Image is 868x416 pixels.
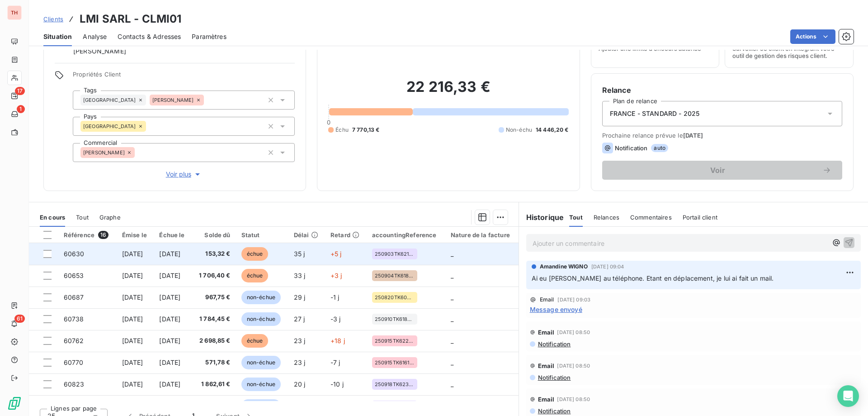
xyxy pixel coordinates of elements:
[613,167,822,174] span: Voir
[17,105,25,113] span: 1
[375,251,415,257] span: 250903TK62134AW -
[375,295,415,300] span: 250820TK60573NG/1
[602,85,842,96] h6: Relance
[557,297,590,302] span: [DATE] 09:03
[352,126,380,134] span: 7 770,13 €
[294,337,306,344] span: 23 j
[73,71,295,83] span: Propriétés Client
[837,385,859,407] div: Open Intercom Messenger
[15,87,25,95] span: 17
[241,231,283,239] div: Statut
[294,380,306,388] span: 20 j
[241,247,269,261] span: échue
[294,250,305,258] span: 35 j
[375,316,415,322] span: 250910TK61869AW -
[294,231,320,239] div: Délai
[557,363,590,368] span: [DATE] 08:50
[159,293,180,301] span: [DATE]
[159,315,180,323] span: [DATE]
[166,170,202,179] span: Voir plus
[64,359,84,366] span: 60770
[159,337,180,344] span: [DATE]
[122,250,143,258] span: [DATE]
[159,231,186,239] div: Échue le
[197,315,231,324] span: 1 784,45 €
[651,144,668,152] span: auto
[532,274,774,282] span: Ai eu [PERSON_NAME] au téléphone. Etant en déplacement, je lui ai fait un mail.
[197,293,231,302] span: 967,75 €
[7,396,22,411] img: Logo LeanPay
[615,144,648,152] span: Notification
[536,126,569,134] span: 14 446,20 €
[330,359,340,366] span: -7 j
[294,359,306,366] span: 23 j
[83,124,136,129] span: [GEOGRAPHIC_DATA]
[241,378,281,391] span: non-échue
[375,273,415,278] span: 250904TK61854AD-1
[80,11,182,27] h3: LMI SARL - CLMI01
[146,122,153,130] input: Ajouter une valeur
[197,336,231,345] span: 2 698,85 €
[506,126,532,134] span: Non-échu
[64,380,85,388] span: 60823
[64,272,84,279] span: 60653
[204,96,211,104] input: Ajouter une valeur
[122,272,143,279] span: [DATE]
[64,293,84,301] span: 60687
[122,293,143,301] span: [DATE]
[375,360,415,365] span: 250915TK61619NG/1
[64,315,84,323] span: 60738
[327,119,330,126] span: 0
[159,359,180,366] span: [DATE]
[241,269,269,282] span: échue
[451,380,453,388] span: _
[537,340,571,348] span: Notification
[197,231,231,239] div: Solde dû
[732,45,846,59] span: Surveiller ce client en intégrant votre outil de gestion des risques client.
[83,32,107,41] span: Analyse
[192,32,226,41] span: Paramètres
[197,249,231,258] span: 153,32 €
[538,329,555,336] span: Email
[451,293,453,301] span: _
[569,214,583,221] span: Tout
[375,338,415,344] span: 250915TK62246NG/1
[43,14,63,24] a: Clients
[122,315,143,323] span: [DATE]
[294,272,306,279] span: 33 j
[64,337,84,344] span: 60762
[557,397,590,402] span: [DATE] 08:50
[122,337,143,344] span: [DATE]
[40,214,65,221] span: En cours
[197,271,231,280] span: 1 706,40 €
[122,231,149,239] div: Émise le
[241,399,281,413] span: non-échue
[591,264,624,269] span: [DATE] 09:04
[7,5,22,20] div: TH
[538,396,555,403] span: Email
[64,231,111,239] div: Référence
[451,337,453,344] span: _
[330,337,345,344] span: +18 j
[375,382,415,387] span: 250918TK62350NG
[451,315,453,323] span: _
[294,293,306,301] span: 29 j
[557,330,590,335] span: [DATE] 08:50
[594,214,619,221] span: Relances
[241,312,281,326] span: non-échue
[683,214,717,221] span: Portail client
[99,214,121,221] span: Graphe
[118,32,181,41] span: Contacts & Adresses
[602,161,842,180] button: Voir
[122,359,143,366] span: [DATE]
[73,169,295,179] button: Voir plus
[152,97,194,103] span: [PERSON_NAME]
[43,32,72,41] span: Situation
[330,250,342,258] span: +5 j
[76,214,89,221] span: Tout
[294,315,305,323] span: 27 j
[241,334,269,348] span: échue
[451,359,453,366] span: _
[197,380,231,389] span: 1 862,61 €
[98,231,108,239] span: 16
